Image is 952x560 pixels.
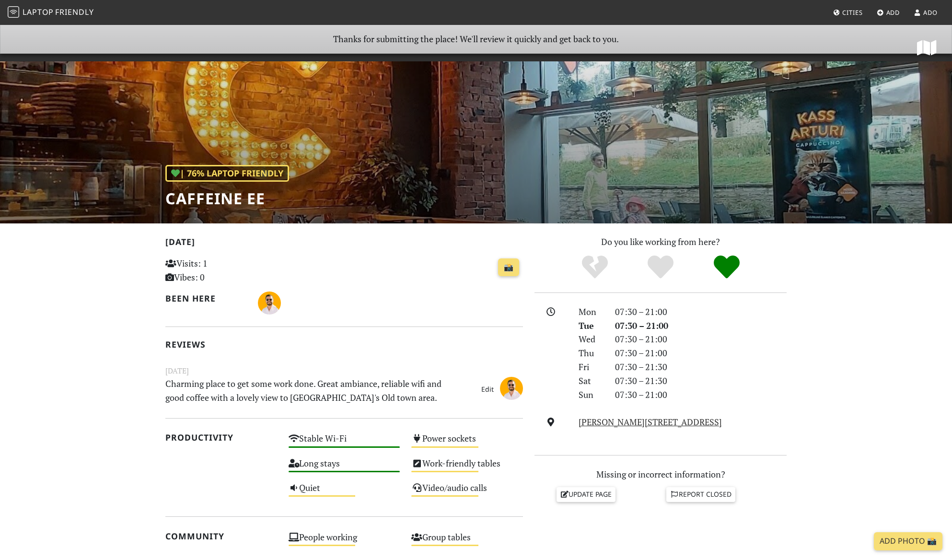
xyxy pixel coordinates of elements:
[406,431,529,455] div: Power sockets
[573,319,609,333] div: Tue
[283,455,406,480] div: Long stays
[534,235,787,249] p: Do you like working from here?
[283,480,406,504] div: Quiet
[406,480,529,504] div: Video/audio calls
[165,257,277,284] p: Visits: 1 Vibes: 0
[886,8,900,17] span: Add
[573,346,609,360] div: Thu
[160,377,467,405] p: Charming place to get some work done. Great ambiance, reliable wifi and good coffee with a lovely...
[557,487,616,502] a: Update page
[165,237,523,251] h2: [DATE]
[283,431,406,455] div: Stable Wi-Fi
[500,381,523,393] span: Ado Nino
[258,292,281,315] img: 6837-ado.jpg
[829,4,867,21] a: Cities
[842,8,862,17] span: Cities
[666,487,735,502] a: Report closed
[573,388,609,402] div: Sun
[694,254,760,280] div: Definitely!
[627,254,694,280] div: Yes
[609,388,792,402] div: 07:30 – 21:00
[609,360,792,374] div: 07:30 – 21:30
[534,467,787,481] p: Missing or incorrect information?
[910,4,941,21] a: Ado
[923,8,938,17] span: Ado
[500,377,523,400] img: 6837-ado.jpg
[258,296,281,308] span: Ado Nino
[573,374,609,388] div: Sat
[609,346,792,360] div: 07:30 – 21:00
[283,529,406,554] div: People working
[573,332,609,346] div: Wed
[562,254,628,280] div: No
[573,360,609,374] div: Fri
[165,293,246,303] h2: Been here
[406,455,529,480] div: Work-friendly tables
[609,374,792,388] div: 07:30 – 21:30
[874,532,942,550] a: Add Photo 📸
[165,339,523,350] h2: Reviews
[873,4,904,21] a: Add
[55,7,93,17] span: Friendly
[23,7,54,17] span: Laptop
[573,305,609,319] div: Mon
[165,432,277,443] h2: Productivity
[406,529,529,554] div: Group tables
[609,332,792,346] div: 07:30 – 21:00
[165,189,289,208] h1: Caffeine EE
[579,416,722,428] a: [PERSON_NAME][STREET_ADDRESS]
[8,4,94,21] a: LaptopFriendly LaptopFriendly
[165,165,289,182] div: | 76% Laptop Friendly
[160,365,529,377] small: [DATE]
[477,382,498,397] a: Edit
[609,305,792,319] div: 07:30 – 21:00
[609,319,792,333] div: 07:30 – 21:00
[165,531,277,541] h2: Community
[8,6,19,18] img: LaptopFriendly
[498,258,519,277] a: 📸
